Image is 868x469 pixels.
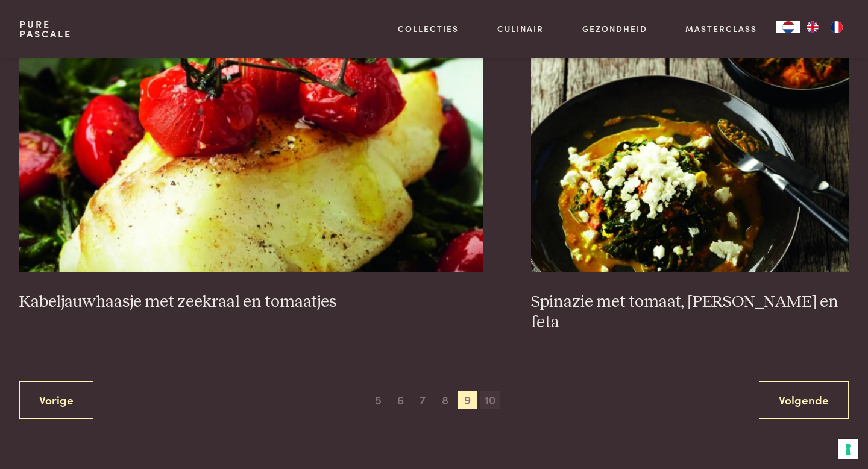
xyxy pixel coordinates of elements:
button: Uw voorkeuren voor toestemming voor trackingtechnologieën [838,439,858,459]
img: Kabeljauwhaasje met zeekraal en tomaatjes [19,31,483,272]
span: 5 [368,391,388,410]
h3: Spinazie met tomaat, [PERSON_NAME] en feta [531,292,849,333]
a: Masterclass [685,22,757,35]
a: PurePascale [19,19,72,39]
a: Vorige [19,381,93,419]
a: NL [776,21,800,33]
span: 6 [391,391,410,410]
a: Culinair [497,22,544,35]
a: FR [825,21,849,33]
a: Volgende [759,381,849,419]
a: Collecties [398,22,459,35]
div: Language [776,21,800,33]
img: Spinazie met tomaat, kurkuma en feta [531,31,849,272]
span: 10 [480,391,500,410]
a: EN [800,21,825,33]
span: 9 [458,391,477,410]
h3: Kabeljauwhaasje met zeekraal en tomaatjes [19,292,483,313]
ul: Language list [800,21,849,33]
a: Spinazie met tomaat, kurkuma en feta Spinazie met tomaat, [PERSON_NAME] en feta [531,31,849,333]
aside: Language selected: Nederlands [776,21,849,33]
span: 7 [413,391,432,410]
a: Gezondheid [582,22,647,35]
span: 8 [436,391,455,410]
a: Kabeljauwhaasje met zeekraal en tomaatjes Kabeljauwhaasje met zeekraal en tomaatjes [19,31,483,312]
